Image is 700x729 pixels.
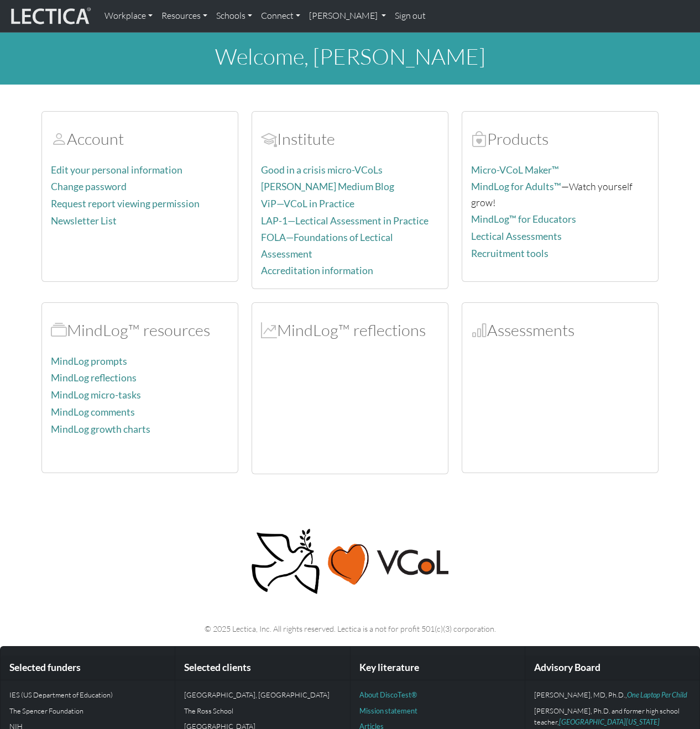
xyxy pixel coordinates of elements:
a: MindLog™ for Educators [471,213,576,225]
div: Key literature [351,655,525,680]
a: Change password [51,181,127,192]
a: Resources [157,4,212,28]
a: LAP-1—Lectical Assessment in Practice [261,215,429,227]
a: ViP—VCoL in Practice [261,198,354,209]
a: Connect [257,4,305,28]
h2: Assessments [471,321,649,340]
span: Products [471,129,487,149]
span: MindLog™ resources [51,320,67,340]
p: [GEOGRAPHIC_DATA], [GEOGRAPHIC_DATA] [184,689,341,700]
div: Selected funders [1,655,175,680]
span: Account [51,129,67,149]
a: Lectical Assessments [471,230,562,242]
span: Assessments [471,320,487,340]
span: Account [261,129,277,149]
a: Sign out [390,4,430,28]
a: MindLog reflections [51,372,137,384]
a: MindLog comments [51,406,135,418]
a: Micro-VCoL Maker™ [471,164,559,176]
a: MindLog growth charts [51,423,150,435]
p: The Ross School [184,705,341,716]
img: lecticalive [8,6,91,27]
a: About DiscoTest® [359,690,417,699]
h2: MindLog™ reflections [261,321,439,340]
a: [PERSON_NAME] [305,4,390,28]
p: [PERSON_NAME], MD, Ph.D., [534,689,691,700]
a: Good in a crisis micro-VCoLs [261,164,383,176]
a: MindLog for Adults™ [471,181,561,192]
span: MindLog [261,320,277,340]
a: Edit your personal information [51,164,182,176]
a: [PERSON_NAME] Medium Blog [261,181,394,192]
h2: Institute [261,129,439,149]
h2: MindLog™ resources [51,321,229,340]
p: IES (US Department of Education) [9,689,166,700]
a: MindLog micro-tasks [51,389,141,401]
a: MindLog prompts [51,355,127,367]
a: Schools [212,4,257,28]
a: Request report viewing permission [51,198,200,209]
div: Advisory Board [525,655,699,680]
a: [GEOGRAPHIC_DATA][US_STATE] [559,717,660,726]
h2: Products [471,129,649,149]
div: Selected clients [175,655,349,680]
h2: Account [51,129,229,149]
a: Accreditation information [261,265,373,276]
p: —Watch yourself grow! [471,179,649,210]
a: Workplace [100,4,157,28]
p: © 2025 Lectica, Inc. All rights reserved. Lectica is a not for profit 501(c)(3) corporation. [41,622,659,635]
a: Mission statement [359,706,417,715]
a: Recruitment tools [471,248,548,259]
a: Newsletter List [51,215,117,227]
p: The Spencer Foundation [9,705,166,716]
a: One Laptop Per Child [627,690,687,699]
p: [PERSON_NAME], Ph.D. and former high school teacher, [534,705,691,728]
a: FOLA—Foundations of Lectical Assessment [261,232,393,259]
img: Peace, love, VCoL [248,527,452,596]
